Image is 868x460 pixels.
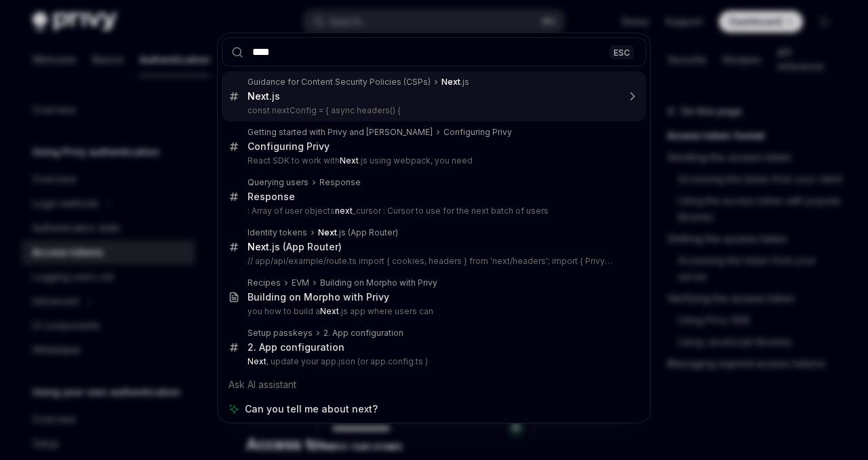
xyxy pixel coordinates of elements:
div: Response [248,191,295,203]
p: // app/api/example/route.ts import { cookies, headers } from 'next/headers'; import { PrivyClient } [248,256,618,267]
div: Configuring Privy [248,140,330,153]
b: Next [248,356,267,366]
b: next [335,206,353,216]
b: Next [248,90,269,102]
div: .js (App Router) [248,241,342,253]
div: ESC [610,45,634,59]
div: Building on Morpho with Privy [320,277,437,288]
div: Getting started with Privy and [PERSON_NAME] [248,127,433,138]
div: Guidance for Content Security Policies (CSPs) [248,77,431,88]
div: .js (App Router) [318,227,398,238]
b: Next [441,77,460,87]
div: .js [248,90,280,102]
div: Recipes [248,277,281,288]
div: Ask AI assistant [222,372,646,397]
b: Next [320,306,339,316]
div: Response [319,177,361,188]
p: : Array of user objects _cursor : Cursor to use for the next batch of users [248,206,618,216]
b: Next [318,227,337,237]
b: Next [340,155,359,166]
div: Querying users [248,177,309,188]
span: Can you tell me about next? [245,402,378,416]
div: Identity tokens [248,227,307,238]
b: Next [248,241,269,252]
p: const nextConfig = { async headers() { [248,105,618,116]
p: , update your app.json (or app.config.ts ) [248,356,618,367]
div: Configuring Privy [443,127,512,138]
div: Setup passkeys [248,328,313,339]
p: you how to build a .js app where users can [248,306,618,317]
p: React SDK to work with .js using webpack, you need [248,155,618,166]
div: 2. App configuration [248,341,344,353]
div: EVM [292,277,309,288]
div: 2. App configuration [323,328,403,339]
div: Building on Morpho with Privy [248,291,389,303]
div: .js [441,77,469,88]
